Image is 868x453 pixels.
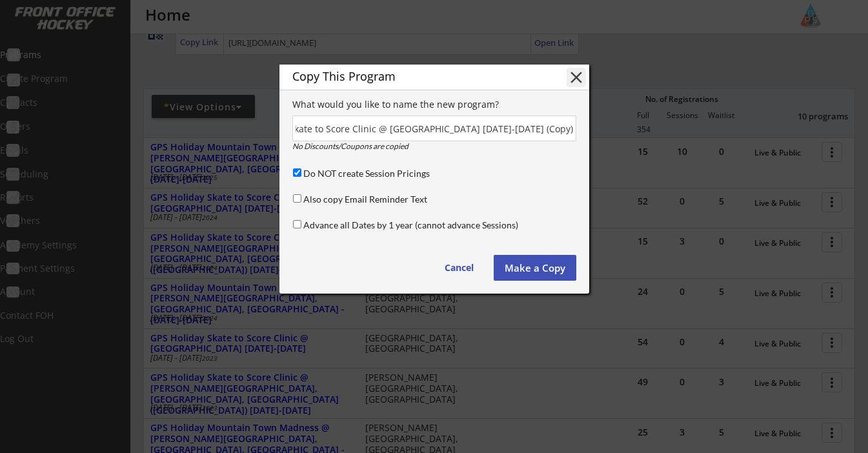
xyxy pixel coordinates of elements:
button: Make a Copy [494,255,576,281]
div: What would you like to name the new program? [292,100,576,109]
label: Also copy Email Reminder Text [303,194,427,205]
div: No Discounts/Coupons are copied [292,143,483,150]
button: close [567,68,586,87]
div: Copy This Program [292,70,547,82]
button: Cancel [432,255,487,281]
label: Advance all Dates by 1 year (cannot advance Sessions) [303,219,518,230]
label: Do NOT create Session Pricings [303,168,430,179]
